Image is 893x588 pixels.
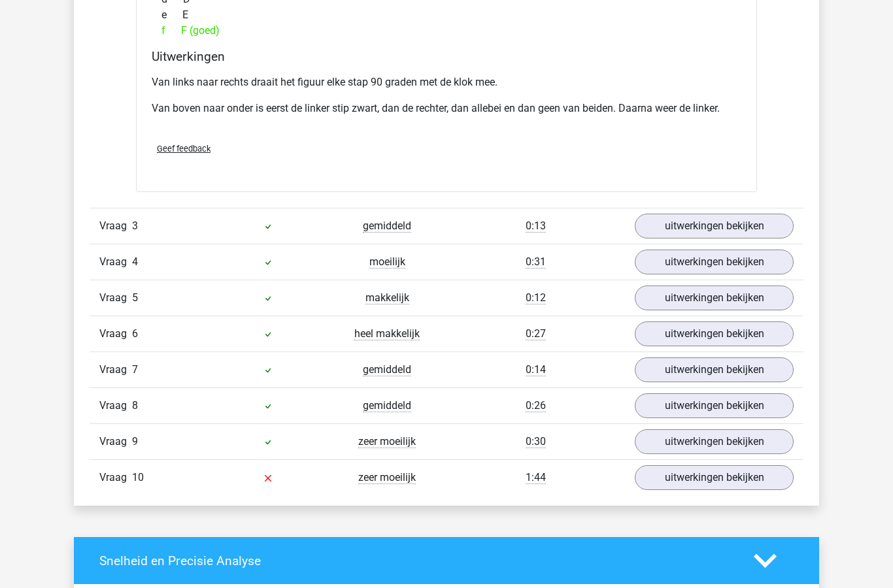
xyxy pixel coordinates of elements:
[152,7,741,23] div: E
[99,470,132,485] span: Vraag
[132,471,144,483] span: 10
[132,363,138,376] span: 7
[635,357,794,382] a: uitwerkingen bekijken
[526,255,546,269] span: 0:31
[161,7,182,23] span: e
[99,218,132,234] span: Vraag
[99,326,132,342] span: Vraag
[99,434,132,449] span: Vraag
[635,286,794,310] a: uitwerkingen bekijken
[635,214,794,238] a: uitwerkingen bekijken
[526,327,546,340] span: 0:27
[99,398,132,414] span: Vraag
[635,321,794,346] a: uitwerkingen bekijken
[363,220,411,233] span: gemiddeld
[132,435,138,448] span: 9
[365,291,409,304] span: makkelijk
[369,255,405,269] span: moeilijk
[358,471,416,484] span: zeer moeilijk
[99,553,734,568] h4: Snelheid en Precisie Analyse
[99,290,132,306] span: Vraag
[526,399,546,412] span: 0:26
[132,220,138,232] span: 3
[526,471,546,484] span: 1:44
[635,250,794,274] a: uitwerkingen bekijken
[354,327,420,340] span: heel makkelijk
[635,429,794,454] a: uitwerkingen bekijken
[526,220,546,233] span: 0:13
[358,435,416,448] span: zeer moeilijk
[526,435,546,448] span: 0:30
[99,254,132,270] span: Vraag
[157,144,211,154] span: Geef feedback
[152,49,741,64] h4: Uitwerkingen
[161,23,181,39] span: f
[526,363,546,376] span: 0:14
[99,362,132,378] span: Vraag
[132,399,138,412] span: 8
[152,101,741,116] p: Van boven naar onder is eerst de linker stip zwart, dan de rechter, dan allebei en dan geen van b...
[132,327,138,340] span: 6
[363,363,411,376] span: gemiddeld
[635,393,794,418] a: uitwerkingen bekijken
[152,74,741,90] p: Van links naar rechts draait het figuur elke stap 90 graden met de klok mee.
[526,291,546,304] span: 0:12
[635,465,794,490] a: uitwerkingen bekijken
[363,399,411,412] span: gemiddeld
[132,291,138,304] span: 5
[152,23,741,39] div: F (goed)
[132,255,138,268] span: 4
